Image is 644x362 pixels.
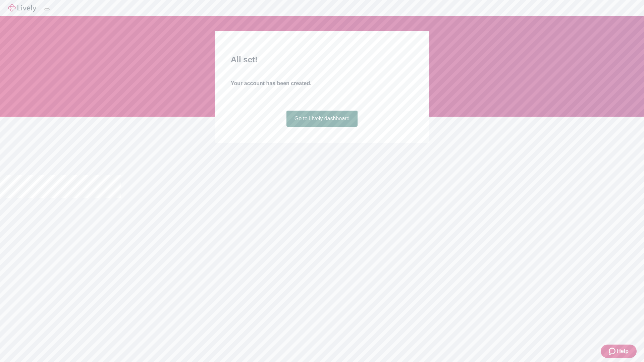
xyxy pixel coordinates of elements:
[8,4,36,12] img: Lively
[609,347,617,355] svg: Zendesk support icon
[231,79,413,87] h4: Your account has been created.
[286,111,358,127] a: Go to Lively dashboard
[231,54,413,66] h2: All set!
[617,347,629,355] span: Help
[44,8,50,10] button: Log out
[601,345,637,358] button: Zendesk support iconHelp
